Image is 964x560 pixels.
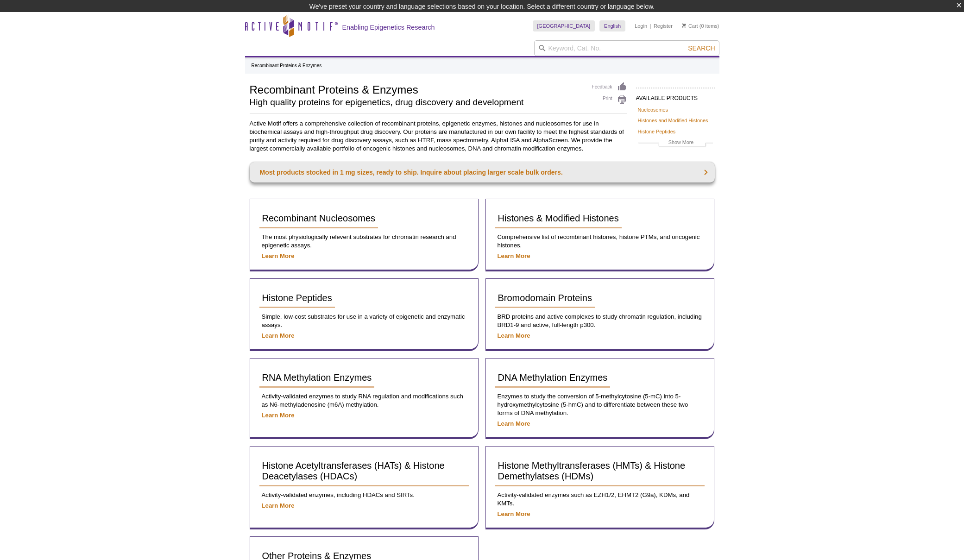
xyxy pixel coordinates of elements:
[262,213,376,223] span: Recombinant Nucleosomes
[495,288,595,308] a: Bromodomain Proteins
[654,23,673,29] a: Register
[495,208,622,228] a: Histones & Modified Histones
[250,98,583,107] h2: High quality proteins for epigenetics, drug discovery and development
[259,233,469,250] p: The most physiologically relevent substrates for chromatin research and epigenetic assays.
[498,372,608,383] span: DNA Methylation Enzymes
[262,372,372,383] span: RNA Methylation Enzymes
[495,313,705,329] p: BRD proteins and active complexes to study chromatin regulation, including BRD1-9 and active, ful...
[498,293,592,303] span: Bromodomain Proteins
[682,23,686,28] img: Your Cart
[495,368,611,388] a: DNA Methylation Enzymes
[259,456,469,486] a: Histone Acetyltransferases (HATs) & Histone Deacetylases (HDACs)
[262,293,332,303] span: Histone Peptides
[650,20,651,31] li: |
[262,252,295,259] a: Learn More
[262,332,295,339] a: Learn More
[638,106,668,114] a: Nucleosomes
[250,82,583,96] h1: Recombinant Proteins & Enzymes
[259,288,335,308] a: Histone Peptides
[342,23,435,31] h2: Enabling Epigenetics Research
[259,313,469,329] p: Simple, low-cost substrates for use in a variety of epigenetic and enzymatic assays.
[498,460,686,481] span: Histone Methyltransferases (HMTs) & Histone Demethylatses (HDMs)
[262,460,445,481] span: Histone Acetyltransferases (HATs) & Histone Deacetylases (HDACs)
[599,20,625,31] a: English
[498,252,530,259] a: Learn More
[495,392,705,417] p: Enzymes to study the conversion of 5-methylcytosine (5-mC) into 5-hydroxymethylcytosine (5-hmC) a...
[262,412,295,419] a: Learn More
[685,44,718,52] button: Search
[636,88,715,104] h2: AVAILABLE PRODUCTS
[638,116,708,125] a: Histones and Modified Histones
[259,208,378,228] a: Recombinant Nucleosomes
[495,233,705,250] p: Comprehensive list of recombinant histones, histone PTMs, and oncogenic histones.
[498,510,530,517] a: Learn More
[534,40,719,56] input: Keyword, Cat. No.
[495,491,705,508] p: Activity-validated enzymes such as EZH1/2, EHMT2 (G9a), KDMs, and KMTs.
[635,23,647,29] a: Login
[259,368,375,388] a: RNA Methylation Enzymes
[592,94,627,105] a: Print
[682,20,719,31] li: (0 items)
[495,456,705,486] a: Histone Methyltransferases (HMTs) & Histone Demethylatses (HDMs)
[688,44,715,52] span: Search
[682,23,698,29] a: Cart
[259,491,469,499] p: Activity-validated enzymes, including HDACs and SIRTs.
[250,162,715,182] a: Most products stocked in 1 mg sizes, ready to ship. Inquire about placing larger scale bulk orders.
[262,502,295,509] a: Learn More
[252,63,322,68] li: Recombinant Proteins & Enzymes
[533,20,595,31] a: [GEOGRAPHIC_DATA]
[498,332,530,339] a: Learn More
[498,213,619,223] span: Histones & Modified Histones
[498,420,530,427] a: Learn More
[592,82,627,92] a: Feedback
[250,120,715,153] p: Active Motif offers a comprehensive collection of recombinant proteins, epigenetic enzymes, histo...
[259,392,469,409] p: Activity-validated enzymes to study RNA regulation and modifications such as N6-methyladenosine (...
